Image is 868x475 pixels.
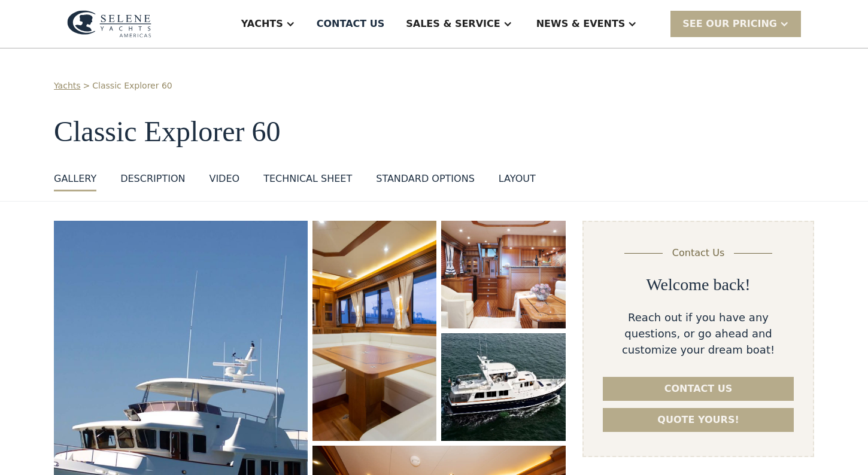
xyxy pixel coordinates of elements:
div: Reach out if you have any questions, or go ahead and customize your dream boat! [603,309,794,358]
div: Technical sheet [263,172,352,186]
a: Quote yours! [603,408,794,432]
a: open lightbox [441,333,566,441]
a: standard options [376,172,475,191]
div: News & EVENTS [536,17,626,31]
div: layout [499,172,536,186]
div: > [83,80,90,92]
h2: Welcome back! [646,275,750,295]
a: open lightbox [312,221,437,441]
div: SEE Our Pricing [682,17,777,31]
a: layout [499,172,536,191]
div: Contact US [317,17,385,31]
a: DESCRIPTION [120,172,185,191]
img: logo [67,10,151,38]
a: VIDEO [209,172,239,191]
h1: Classic Explorer 60 [54,116,814,148]
a: GALLERY [54,172,96,191]
div: Sales & Service [406,17,500,31]
a: open lightbox [441,221,566,328]
div: Contact Us [672,246,724,260]
a: Yachts [54,80,81,92]
div: VIDEO [209,172,239,186]
div: SEE Our Pricing [670,11,801,36]
div: Yachts [241,17,283,31]
div: GALLERY [54,172,96,186]
div: DESCRIPTION [120,172,185,186]
a: Contact us [603,377,794,401]
a: Technical sheet [263,172,352,191]
a: Classic Explorer 60 [92,80,172,92]
div: standard options [376,172,475,186]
